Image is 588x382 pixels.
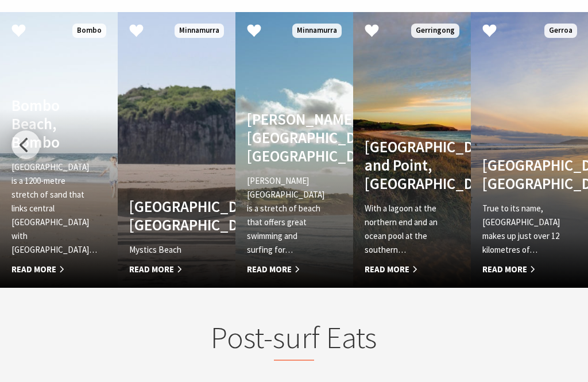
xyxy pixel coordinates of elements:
[129,197,206,234] h4: [GEOGRAPHIC_DATA], [GEOGRAPHIC_DATA]
[353,12,471,288] a: [GEOGRAPHIC_DATA] and Point, [GEOGRAPHIC_DATA] With a lagoon at the northern end and an ocean poo...
[11,96,88,152] h4: Bombo Beach, Bombo
[118,12,235,288] a: Another Image Used [GEOGRAPHIC_DATA], [GEOGRAPHIC_DATA] Mystics Beach Read More Minnamurra
[544,24,577,38] span: Gerroa
[365,263,442,276] span: Read More
[411,24,459,38] span: Gerringong
[247,174,324,257] p: [PERSON_NAME][GEOGRAPHIC_DATA] is a stretch of beach that offers great swimming and surfing for…
[11,160,88,257] p: [GEOGRAPHIC_DATA] is a 1200-metre stretch of sand that links central [GEOGRAPHIC_DATA] with [GEOG...
[247,110,324,165] h4: [PERSON_NAME][GEOGRAPHIC_DATA], [GEOGRAPHIC_DATA]
[247,263,324,276] span: Read More
[118,12,155,51] button: Click to Favourite Rangoon Island, Minnamurra
[11,263,88,276] span: Read More
[175,24,224,38] span: Minnamurra
[129,263,206,276] span: Read More
[103,319,486,361] h2: Post-surf Eats
[365,137,442,193] h4: [GEOGRAPHIC_DATA] and Point, [GEOGRAPHIC_DATA]
[482,263,559,276] span: Read More
[471,12,508,51] button: Click to Favourite Seven Mile Beach, Gerroa
[235,12,353,288] a: [PERSON_NAME][GEOGRAPHIC_DATA], [GEOGRAPHIC_DATA] [PERSON_NAME][GEOGRAPHIC_DATA] is a stretch of ...
[353,12,390,51] button: Click to Favourite Werri Beach and Point, Gerringong
[72,24,106,38] span: Bombo
[365,202,442,257] p: With a lagoon at the northern end and an ocean pool at the southern…
[482,202,559,257] p: True to its name, [GEOGRAPHIC_DATA] makes up just over 12 kilometres of…
[292,24,342,38] span: Minnamurra
[482,156,559,193] h4: [GEOGRAPHIC_DATA], [GEOGRAPHIC_DATA]
[129,243,206,257] p: Mystics Beach
[235,12,273,51] button: Click to Favourite Jones Beach, Kiama Downs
